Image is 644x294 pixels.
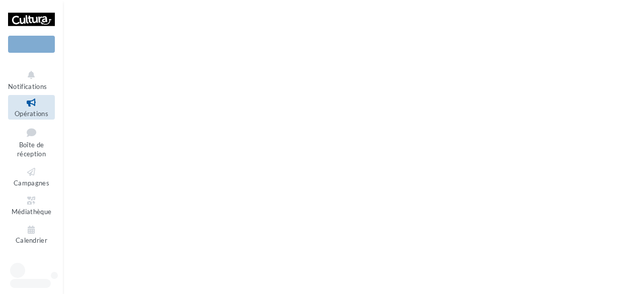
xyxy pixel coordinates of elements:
a: Médiathèque [8,193,55,218]
a: Campagnes [8,164,55,189]
div: Nouvelle campagne [8,36,55,53]
span: Calendrier [16,237,47,245]
span: Opérations [15,110,48,118]
span: Boîte de réception [17,141,46,158]
span: Médiathèque [12,208,52,216]
span: Campagnes [14,179,49,187]
a: Opérations [8,95,55,120]
span: Notifications [8,82,47,90]
a: Boîte de réception [8,124,55,160]
a: Calendrier [8,222,55,247]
